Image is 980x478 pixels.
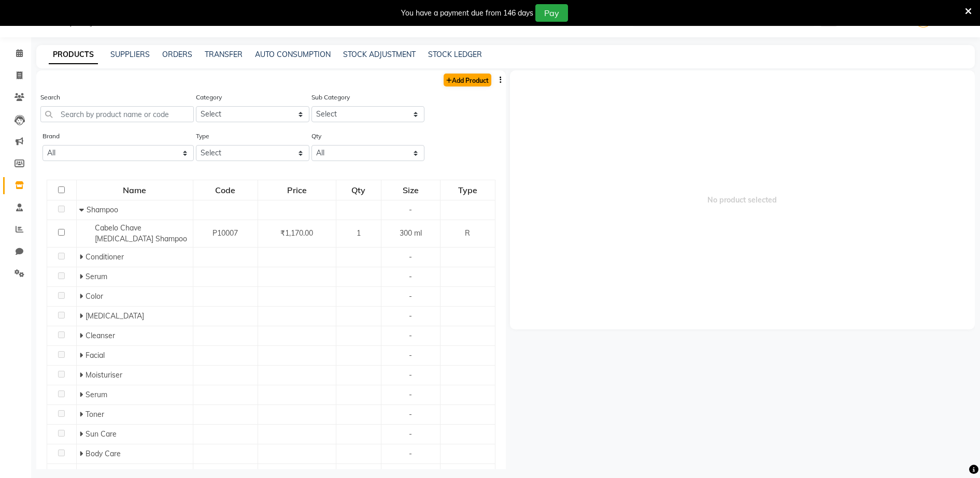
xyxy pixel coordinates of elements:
[311,93,350,102] label: Sub Category
[428,50,482,59] a: STOCK LEDGER
[510,70,975,329] span: No product selected
[409,449,412,458] span: -
[196,132,209,141] label: Type
[409,410,412,419] span: -
[337,181,380,199] div: Qty
[409,370,412,380] span: -
[255,50,331,59] a: AUTO CONSUMPTION
[162,50,192,59] a: ORDERS
[280,228,313,238] span: ₹1,170.00
[86,410,104,419] span: Toner
[409,429,412,439] span: -
[79,331,86,340] span: Expand Row
[86,449,121,458] span: Body Care
[343,50,416,59] a: STOCK ADJUSTMENT
[444,74,491,86] a: Add Product
[79,390,86,399] span: Expand Row
[205,50,243,59] a: TRANSFER
[409,311,412,321] span: -
[409,390,412,399] span: -
[196,93,222,102] label: Category
[79,351,86,360] span: Expand Row
[40,93,60,102] label: Search
[409,331,412,340] span: -
[409,272,412,281] span: -
[382,181,439,199] div: Size
[79,469,86,478] span: Expand Row
[95,223,187,243] span: Cabelo Chave [MEDICAL_DATA] Shampoo
[79,449,86,458] span: Expand Row
[409,351,412,360] span: -
[400,228,422,238] span: 300 ml
[86,351,105,360] span: Facial
[441,181,494,199] div: Type
[86,252,124,262] span: Conditioner
[40,106,194,122] input: Search by product name or code
[259,181,335,199] div: Price
[86,390,107,399] span: Serum
[79,311,86,321] span: Expand Row
[86,272,107,281] span: Serum
[110,50,150,59] a: SUPPLIERS
[401,8,533,19] div: You have a payment due from 146 days
[79,272,86,281] span: Expand Row
[535,4,568,22] button: Pay
[79,410,86,419] span: Expand Row
[86,429,117,439] span: Sun Care
[79,205,87,214] span: Collapse Row
[86,292,103,301] span: Color
[86,370,122,380] span: Moisturiser
[79,429,86,439] span: Expand Row
[86,469,127,478] span: Kit & Combo
[465,228,470,238] span: R
[86,331,115,340] span: Cleanser
[79,370,86,380] span: Expand Row
[194,181,257,199] div: Code
[409,205,412,214] span: -
[77,181,192,199] div: Name
[87,205,118,214] span: Shampoo
[79,292,86,301] span: Expand Row
[49,46,98,64] a: PRODUCTS
[409,252,412,262] span: -
[86,311,144,321] span: [MEDICAL_DATA]
[79,252,86,262] span: Expand Row
[42,132,60,141] label: Brand
[311,132,321,141] label: Qty
[357,228,361,238] span: 1
[409,469,412,478] span: -
[212,228,238,238] span: P10007
[409,292,412,301] span: -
